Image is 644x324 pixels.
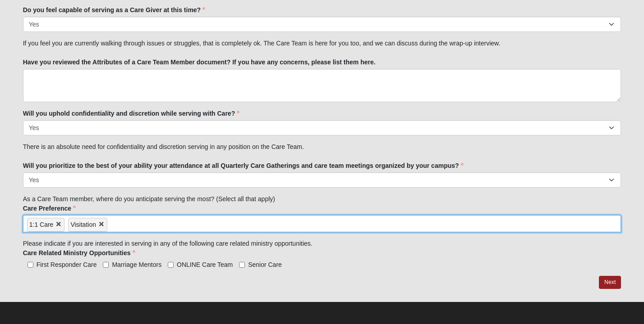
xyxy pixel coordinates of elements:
[23,204,76,213] label: Care Preference
[23,5,205,14] label: Do you feel capable of serving as a Care Giver at this time?
[28,262,33,268] input: First Responder Care
[248,261,282,268] span: Senior Care
[168,262,174,268] input: ONLINE Care Team
[23,58,376,67] label: Have you reviewed the Attributes of a Care Team Member document? If you have any concerns, please...
[29,221,54,228] span: 1:1 Care
[37,261,97,268] span: First Responder Care
[239,262,245,268] input: Senior Care
[23,109,239,118] label: Will you uphold confidentiality and discretion while serving with Care?
[112,261,161,268] span: Marriage Mentors
[70,221,96,228] span: Visitation
[23,161,464,170] label: Will you prioritize to the best of your ability your attendance at all Quarterly Care Gatherings ...
[599,276,621,289] a: Next
[177,261,233,268] span: ONLINE Care Team
[23,248,135,257] label: Care Related Ministry Opportunities
[103,262,109,268] input: Marriage Mentors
